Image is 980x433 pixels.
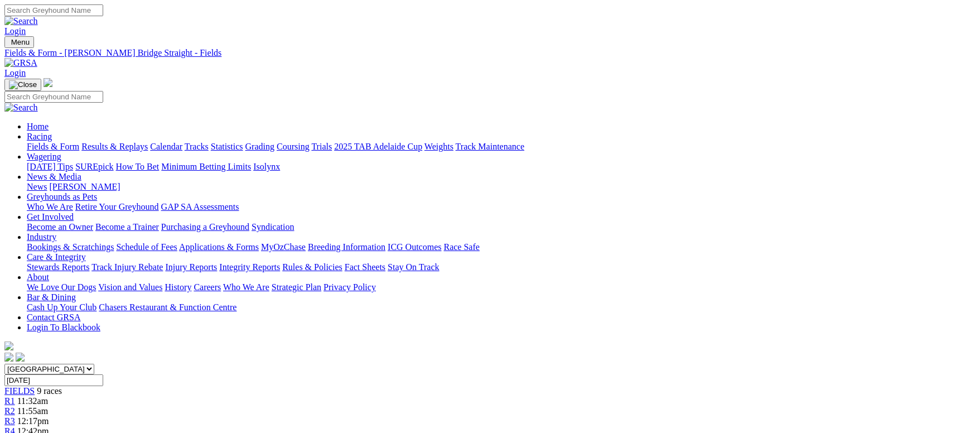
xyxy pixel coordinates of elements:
[345,262,385,272] a: Fact Sheets
[27,232,56,242] a: Industry
[223,282,269,292] a: Who We Are
[27,172,81,181] a: News & Media
[27,282,96,292] a: We Love Our Dogs
[98,282,162,292] a: Vision and Values
[27,212,74,222] a: Get Involved
[388,262,439,272] a: Stay On Track
[27,202,73,211] a: Who We Are
[4,103,38,113] img: Search
[4,36,34,48] button: Toggle navigation
[27,122,49,131] a: Home
[11,38,30,46] span: Menu
[161,162,251,171] a: Minimum Betting Limits
[219,262,280,272] a: Integrity Reports
[179,242,259,252] a: Applications & Forms
[27,182,976,192] div: News & Media
[27,152,61,161] a: Wagering
[27,262,976,272] div: Care & Integrity
[27,162,976,172] div: Wagering
[27,302,96,312] a: Cash Up Your Club
[17,396,48,406] span: 11:32am
[4,48,976,58] a: Fields & Form - [PERSON_NAME] Bridge Straight - Fields
[282,262,342,272] a: Rules & Policies
[161,222,249,232] a: Purchasing a Greyhound
[27,302,976,312] div: Bar & Dining
[81,142,148,151] a: Results & Replays
[4,58,37,68] img: GRSA
[37,386,62,396] span: 9 races
[272,282,321,292] a: Strategic Plan
[27,132,52,141] a: Racing
[252,222,294,232] a: Syndication
[75,202,159,211] a: Retire Your Greyhound
[261,242,306,252] a: MyOzChase
[27,323,100,332] a: Login To Blackbook
[424,142,453,151] a: Weights
[4,68,26,78] a: Login
[27,142,79,151] a: Fields & Form
[27,142,976,152] div: Racing
[253,162,280,171] a: Isolynx
[4,26,26,36] a: Login
[334,142,422,151] a: 2025 TAB Adelaide Cup
[308,242,385,252] a: Breeding Information
[49,182,120,191] a: [PERSON_NAME]
[27,202,976,212] div: Greyhounds as Pets
[194,282,221,292] a: Careers
[17,416,49,426] span: 12:17pm
[165,262,217,272] a: Injury Reports
[27,262,89,272] a: Stewards Reports
[4,79,41,91] button: Toggle navigation
[4,374,103,386] input: Select date
[27,222,976,232] div: Get Involved
[165,282,191,292] a: History
[443,242,479,252] a: Race Safe
[27,292,76,302] a: Bar & Dining
[17,406,48,416] span: 11:55am
[388,242,441,252] a: ICG Outcomes
[27,252,86,262] a: Care & Integrity
[27,192,97,201] a: Greyhounds as Pets
[16,353,25,362] img: twitter.svg
[4,386,35,396] a: FIELDS
[4,396,15,406] a: R1
[99,302,236,312] a: Chasers Restaurant & Function Centre
[4,406,15,416] a: R2
[27,242,114,252] a: Bookings & Scratchings
[27,162,73,171] a: [DATE] Tips
[95,222,159,232] a: Become a Trainer
[116,162,160,171] a: How To Bet
[75,162,113,171] a: SUREpick
[245,142,274,151] a: Grading
[4,91,103,103] input: Search
[4,416,15,426] a: R3
[456,142,524,151] a: Track Maintenance
[277,142,310,151] a: Coursing
[324,282,376,292] a: Privacy Policy
[27,182,47,191] a: News
[4,341,13,350] img: logo-grsa-white.png
[27,312,80,322] a: Contact GRSA
[211,142,243,151] a: Statistics
[185,142,209,151] a: Tracks
[116,242,177,252] a: Schedule of Fees
[27,272,49,282] a: About
[4,4,103,16] input: Search
[44,78,52,87] img: logo-grsa-white.png
[150,142,182,151] a: Calendar
[161,202,239,211] a: GAP SA Assessments
[27,222,93,232] a: Become an Owner
[4,353,13,362] img: facebook.svg
[91,262,163,272] a: Track Injury Rebate
[9,80,37,89] img: Close
[311,142,332,151] a: Trials
[4,16,38,26] img: Search
[27,242,976,252] div: Industry
[27,282,976,292] div: About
